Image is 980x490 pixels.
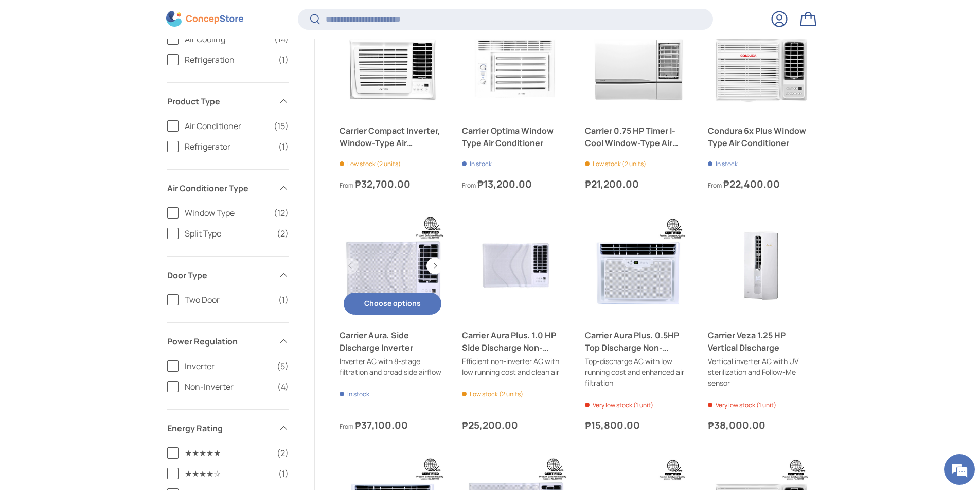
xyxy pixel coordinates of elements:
span: Air Conditioner Type [167,182,272,194]
a: Carrier Aura Plus, 0.5HP Top Discharge Non-Inverter [585,212,691,319]
span: Air Conditioner [185,120,268,132]
summary: Door Type [167,257,289,294]
span: (2) [277,447,289,459]
span: Non-Inverter [185,380,271,393]
span: Door Type [167,269,272,281]
span: (1) [278,294,289,306]
a: Carrier 0.75 HP Timer I-Cool Window-Type Air Conditioner [585,8,691,115]
a: Carrier Aura Plus, 1.0 HP Side Discharge Non-Inverter [462,329,568,354]
span: (15) [274,120,289,132]
span: Two Door [185,294,272,306]
summary: Product Type [167,83,289,120]
span: Power Regulation [167,335,272,348]
summary: Energy Rating [167,410,289,447]
a: Condura 6x Plus Window Type Air Conditioner [708,124,814,149]
span: (1) [278,140,289,153]
span: (4) [277,380,289,393]
span: Energy Rating [167,422,272,434]
span: Window Type [185,207,268,219]
span: ★★★★☆ [185,467,272,480]
summary: Power Regulation [167,323,289,360]
span: Inverter [185,360,271,372]
span: Product Type [167,95,272,107]
img: ConcepStore [166,11,243,27]
button: Choose options [344,293,442,315]
a: Carrier Aura Plus, 0.5HP Top Discharge Non-Inverter [585,329,691,354]
summary: Air Conditioner Type [167,170,289,207]
span: ★★★★★ [185,447,271,459]
a: Carrier Veza 1.25 HP Vertical Discharge [708,212,814,319]
a: Carrier Veza 1.25 HP Vertical Discharge [708,329,814,354]
span: (5) [277,360,289,372]
a: Carrier Compact Inverter, Window-Type Air Conditioner [340,124,446,149]
a: Carrier Aura Plus, 1.0 HP Side Discharge Non-Inverter [462,212,568,319]
span: (1) [278,467,289,480]
a: Carrier Optima Window Type Air Conditioner [462,8,568,115]
span: (12) [274,207,289,219]
a: Carrier 0.75 HP Timer I-Cool Window-Type Air Conditioner [585,124,691,149]
a: Carrier Aura, Side Discharge Inverter [340,329,446,354]
span: Refrigerator [185,140,272,153]
a: Carrier Optima Window Type Air Conditioner [462,124,568,149]
span: (2) [277,227,289,240]
span: Split Type [185,227,271,240]
a: Condura 6x Plus Window Type Air Conditioner [708,8,814,115]
a: Carrier Aura, Side Discharge Inverter [340,212,446,319]
span: Refrigeration [185,53,272,66]
a: Carrier Compact Inverter, Window-Type Air Conditioner [340,8,446,115]
span: (1) [278,53,289,66]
